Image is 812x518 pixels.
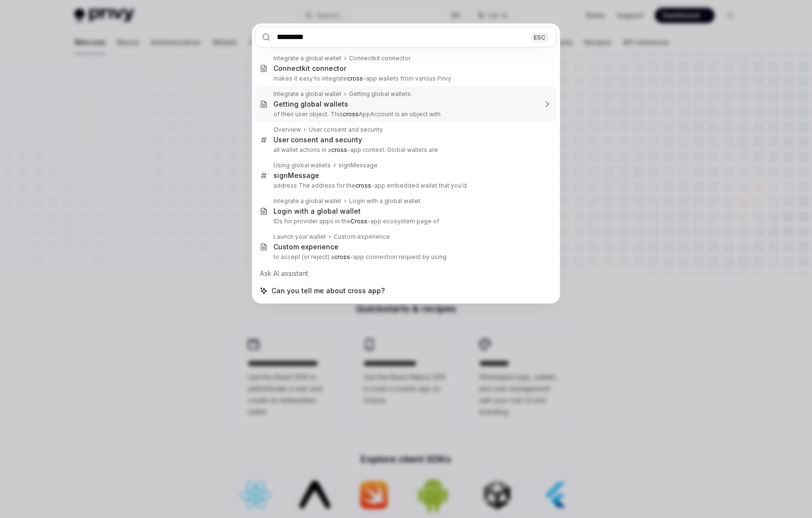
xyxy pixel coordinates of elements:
[273,171,319,180] div: signMessage
[273,100,348,109] div: Getting global wallets
[273,75,537,82] p: makes it easy to integrate -app wallets from various Privy
[273,136,362,144] div: User consent and security
[273,64,346,73] div: Connectkit connector
[273,197,341,205] div: Integrate a global wallet
[273,233,326,241] div: Launch your wallet
[349,55,410,62] div: Connectkit connector
[343,110,359,118] b: cross
[271,286,385,296] span: Can you tell me about cross app?
[273,253,537,261] p: to accept (or reject) a -app connection request by using
[334,233,390,241] div: Custom experience
[273,146,537,154] p: all wallet actions in a -app context. Global wallets are
[273,90,341,98] div: Integrate a global wallet
[273,55,341,62] div: Integrate a global wallet
[255,265,557,282] div: Ask AI assistant
[355,182,371,189] b: cross
[273,162,331,169] div: Using global wallets
[273,218,537,225] p: IDs for provider apps in the -app ecosystem page of
[347,75,363,82] b: cross
[273,243,338,251] div: Custom experience
[351,218,367,225] b: Cross
[338,162,378,169] div: signMessage
[273,207,361,216] div: Login with a global wallet
[331,146,347,153] b: cross
[273,126,301,134] div: Overview
[531,32,548,42] div: ESC
[273,182,537,190] p: address The address for the -app embedded wallet that you'd
[349,197,420,205] div: Login with a global wallet
[273,110,537,118] p: of their user object. This AppAccount is an object with
[349,90,411,98] div: Getting global wallets
[334,253,350,260] b: cross
[309,126,383,134] div: User consent and security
